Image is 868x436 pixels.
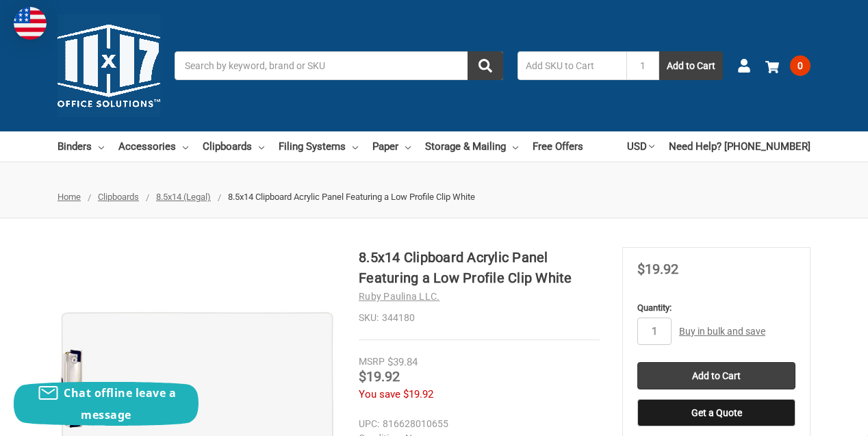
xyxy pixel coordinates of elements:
a: 0 [765,48,810,84]
button: Add to Cart [659,51,723,80]
a: Home [58,192,81,202]
a: Accessories [118,131,188,162]
a: Clipboards [203,131,264,162]
span: $19.92 [637,261,678,277]
span: 0 [790,55,810,76]
a: Buy in bulk and save [679,326,765,337]
button: Chat offline leave a message [14,382,199,426]
span: Chat offline leave a message [64,385,176,422]
input: Add SKU to Cart [518,51,626,80]
a: Free Offers [533,131,583,162]
a: Paper [372,131,411,162]
div: MSRP [359,355,385,369]
span: $19.92 [359,368,400,385]
span: You save [359,388,400,400]
a: Storage & Mailing [425,131,518,162]
span: 8.5x14 Clipboard Acrylic Panel Featuring a Low Profile Clip White [228,192,475,202]
a: 8.5x14 (Legal) [156,192,211,202]
a: Ruby Paulina LLC. [359,291,439,302]
dt: UPC: [359,417,379,431]
a: Need Help? [PHONE_NUMBER] [669,131,810,162]
label: Quantity: [637,301,795,315]
a: Binders [58,131,104,162]
h1: 8.5x14 Clipboard Acrylic Panel Featuring a Low Profile Clip White [359,247,600,288]
input: Add to Cart [637,362,795,389]
input: Search by keyword, brand or SKU [175,51,503,80]
a: Clipboards [98,192,139,202]
img: duty and tax information for United States [14,7,47,40]
span: $19.92 [403,388,433,400]
a: Filing Systems [279,131,358,162]
dt: SKU: [359,311,379,325]
dd: 344180 [359,311,600,325]
button: Get a Quote [637,399,795,426]
dd: 816628010655 [359,417,593,431]
a: USD [627,131,654,162]
img: 11x17.com [58,14,160,117]
span: $39.84 [387,356,418,368]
